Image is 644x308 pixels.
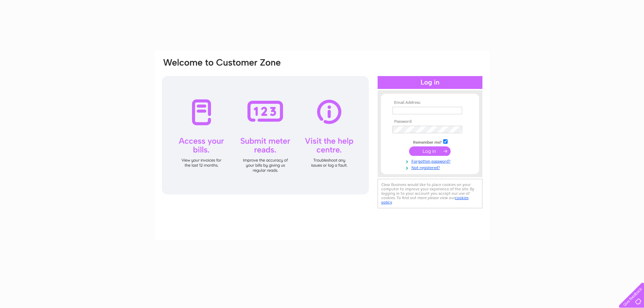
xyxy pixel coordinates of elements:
th: Password: [391,119,469,124]
a: Forgotten password? [392,158,469,164]
th: Email Address: [391,100,469,105]
input: Submit [409,146,451,156]
div: Clear Business would like to place cookies on your computer to improve your experience of the sit... [378,179,482,208]
a: Not registered? [392,164,469,170]
td: Remember me? [391,138,469,145]
a: cookies policy [381,195,469,205]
